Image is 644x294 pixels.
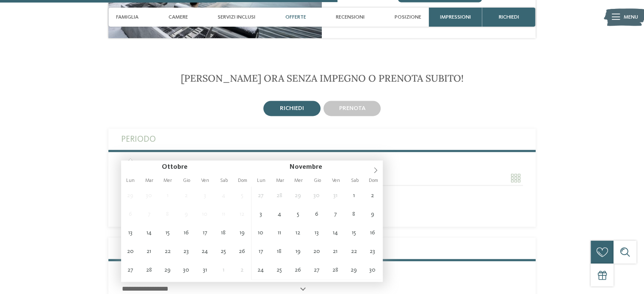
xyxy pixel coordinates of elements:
span: Servizi inclusi [218,14,255,20]
span: prenota [339,105,365,111]
span: Ottobre 10, 2025 [196,205,214,224]
span: Mar [271,178,289,183]
span: Novembre 17, 2025 [252,242,270,261]
span: Sab [215,178,233,183]
span: Ottobre 28, 2025 [270,187,289,205]
span: Ottobre 2, 2025 [177,187,196,205]
span: Lun [121,178,140,183]
span: Novembre 9, 2025 [363,205,382,224]
span: [PERSON_NAME] ora senza impegno o prenota subito! [180,72,463,84]
span: Gio [308,178,326,183]
span: Novembre 5, 2025 [289,205,307,224]
span: Ottobre 22, 2025 [158,242,177,261]
span: richiedi [499,14,519,20]
span: Novembre 28, 2025 [326,261,345,280]
span: Camere [169,14,188,20]
span: Famiglia [116,14,138,20]
span: Ottobre 4, 2025 [214,187,233,205]
span: Mer [158,178,177,183]
span: Ven [196,178,215,183]
span: Novembre 13, 2025 [307,224,326,242]
span: Novembre 2, 2025 [233,261,252,280]
span: Mer [289,178,308,183]
span: Novembre 26, 2025 [289,261,307,280]
span: Novembre 7, 2025 [326,205,345,224]
span: Ottobre 29, 2025 [158,261,177,280]
span: Ottobre [162,164,188,170]
span: Ottobre 21, 2025 [140,242,158,261]
span: Ottobre 3, 2025 [196,187,214,205]
span: Ottobre 27, 2025 [121,261,140,280]
span: Ottobre 12, 2025 [233,205,252,224]
span: Mar [140,178,158,183]
span: Novembre 27, 2025 [307,261,326,280]
span: Novembre 15, 2025 [345,224,363,242]
span: Ottobre 23, 2025 [177,242,196,261]
span: Novembre 10, 2025 [252,224,270,242]
span: Dom [364,178,383,183]
span: Novembre 21, 2025 [326,242,345,261]
span: Ottobre 5, 2025 [233,187,252,205]
span: Ottobre 20, 2025 [121,242,140,261]
span: Ottobre 8, 2025 [158,205,177,224]
span: Ottobre 24, 2025 [196,242,214,261]
span: Offerte [285,14,306,20]
span: Novembre 20, 2025 [307,242,326,261]
input: Year [188,163,213,170]
span: Novembre 23, 2025 [363,242,382,261]
span: Novembre 11, 2025 [270,224,289,242]
span: Ottobre 30, 2025 [307,187,326,205]
label: Periodo [121,129,523,150]
input: Year [322,163,347,170]
span: Ottobre 26, 2025 [233,242,252,261]
span: Ottobre 25, 2025 [214,242,233,261]
span: Dom [233,178,252,183]
span: Ven [327,178,345,183]
span: Ottobre 29, 2025 [289,187,307,205]
span: Novembre 14, 2025 [326,224,345,242]
span: Gio [177,178,196,183]
span: richiedi [280,105,304,111]
span: Ottobre 31, 2025 [326,187,345,205]
span: Novembre 1, 2025 [214,261,233,280]
span: Ottobre 17, 2025 [196,224,214,242]
span: Ottobre 15, 2025 [158,224,177,242]
span: Ottobre 28, 2025 [140,261,158,280]
span: Lun [252,178,271,183]
span: Settembre 29, 2025 [121,187,140,205]
span: Novembre 22, 2025 [345,242,363,261]
span: Ottobre 13, 2025 [121,224,140,242]
span: Ottobre 1, 2025 [158,187,177,205]
span: Settembre 30, 2025 [140,187,158,205]
span: Ottobre 14, 2025 [140,224,158,242]
span: Novembre [289,164,322,170]
span: Ottobre 16, 2025 [177,224,196,242]
span: Ottobre 18, 2025 [214,224,233,242]
span: Novembre 2, 2025 [363,187,382,205]
span: Ottobre 7, 2025 [140,205,158,224]
span: Ottobre 6, 2025 [121,205,140,224]
span: Novembre 16, 2025 [363,224,382,242]
span: Recensioni [336,14,365,20]
span: Ottobre 11, 2025 [214,205,233,224]
span: Ottobre 31, 2025 [196,261,214,280]
span: Ottobre 27, 2025 [252,187,270,205]
span: Novembre 19, 2025 [289,242,307,261]
span: Novembre 1, 2025 [345,187,363,205]
span: Ottobre 19, 2025 [233,224,252,242]
span: Posizione [395,14,421,20]
span: Impressioni [440,14,471,20]
span: Sab [345,178,364,183]
span: Novembre 24, 2025 [252,261,270,280]
span: Novembre 29, 2025 [345,261,363,280]
span: Ottobre 9, 2025 [177,205,196,224]
span: Novembre 25, 2025 [270,261,289,280]
span: Novembre 30, 2025 [363,261,382,280]
span: Novembre 3, 2025 [252,205,270,224]
span: Novembre 4, 2025 [270,205,289,224]
span: Novembre 18, 2025 [270,242,289,261]
span: Novembre 12, 2025 [289,224,307,242]
span: Novembre 8, 2025 [345,205,363,224]
span: Ottobre 30, 2025 [177,261,196,280]
span: Novembre 6, 2025 [307,205,326,224]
